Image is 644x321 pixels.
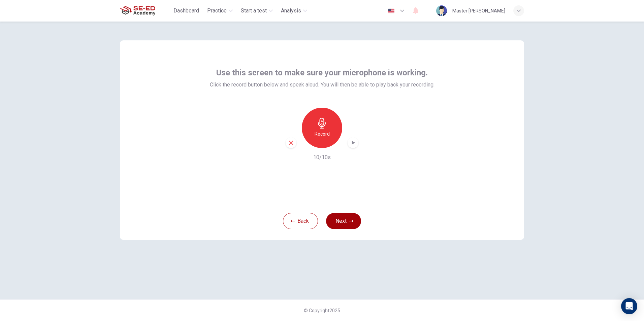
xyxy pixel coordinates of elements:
button: Analysis [278,5,310,17]
span: Start a test [241,7,267,15]
span: © Copyright 2025 [304,308,340,313]
span: Use this screen to make sure your microphone is working. [216,67,428,78]
h6: 10/10s [313,153,331,162]
img: SE-ED Academy logo [120,4,155,17]
img: en [387,8,395,13]
span: Practice [207,7,227,15]
a: SE-ED Academy logo [120,4,171,17]
button: Next [326,213,361,229]
span: Analysis [281,7,301,15]
h6: Record [315,130,330,138]
button: Practice [204,5,235,17]
span: Dashboard [173,7,199,15]
button: Record [302,108,342,148]
button: Back [283,213,318,229]
div: Master [PERSON_NAME] [452,7,505,15]
button: Dashboard [171,5,202,17]
img: Profile picture [436,5,447,16]
div: Open Intercom Messenger [621,298,637,314]
span: Click the record button below and speak aloud. You will then be able to play back your recording. [210,81,434,89]
button: Start a test [238,5,276,17]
